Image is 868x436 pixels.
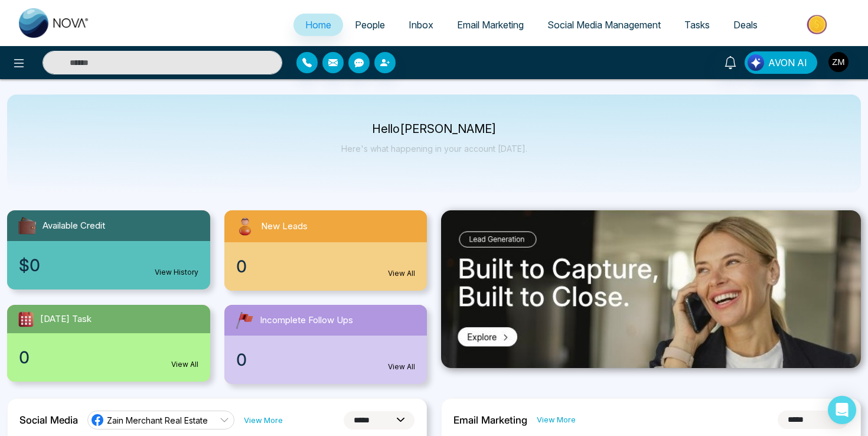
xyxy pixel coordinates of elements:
a: View All [171,359,198,370]
a: Email Marketing [445,14,536,36]
a: Tasks [673,14,722,36]
span: Email Marketing [457,19,524,31]
span: Tasks [684,19,710,31]
img: User Avatar [828,52,849,72]
a: People [343,14,397,36]
span: Zain Merchant Real Estate [107,415,208,426]
img: followUps.svg [234,310,255,331]
span: Social Media Management [547,19,661,31]
span: Incomplete Follow Ups [260,314,353,327]
img: todayTask.svg [17,310,35,328]
h2: Email Marketing [453,414,527,426]
a: Social Media Management [536,14,673,36]
img: availableCredit.svg [17,215,38,236]
div: Open Intercom Messenger [828,396,856,424]
a: New Leads0View All [217,210,435,291]
span: 0 [236,347,247,372]
a: View More [537,414,576,425]
span: 0 [19,345,30,370]
span: People [355,19,385,31]
span: Available Credit [43,219,105,233]
img: newLeads.svg [234,215,256,237]
p: Hello [PERSON_NAME] [341,124,527,134]
a: View All [388,362,415,372]
img: Lead Flow [748,54,764,71]
span: 0 [236,254,247,279]
a: Inbox [397,14,445,36]
a: Deals [722,14,769,36]
span: [DATE] Task [40,313,92,326]
img: Nova CRM Logo [19,8,90,38]
h2: Social Media [19,414,78,426]
button: AVON AI [745,51,817,74]
a: Home [293,14,343,36]
span: Inbox [409,19,433,31]
span: Home [305,19,331,31]
p: Here's what happening in your account [DATE]. [341,144,527,154]
img: Market-place.gif [775,11,861,38]
span: New Leads [261,220,308,233]
a: View History [155,267,198,278]
a: View More [244,415,283,426]
img: . [441,210,861,368]
span: Deals [733,19,758,31]
a: Incomplete Follow Ups0View All [217,305,435,384]
span: $0 [19,253,40,278]
span: AVON AI [768,56,807,70]
a: View All [388,268,415,279]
